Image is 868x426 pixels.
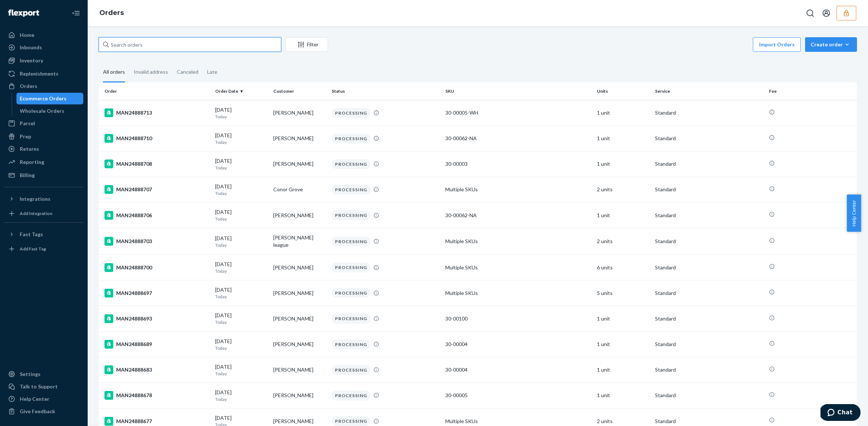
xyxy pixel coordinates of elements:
[104,314,209,323] div: MAN24888693
[4,406,83,417] button: Give Feedback
[445,392,591,399] div: 30-00005
[819,6,834,20] button: Open account menu
[445,160,591,168] div: 30-00003
[4,368,83,380] a: Settings
[442,255,594,280] td: Multiple SKUs
[215,293,267,300] p: Today
[215,242,267,248] p: Today
[215,338,267,351] div: [DATE]
[104,289,209,298] div: MAN24888697
[805,37,857,52] button: Create order
[20,44,42,51] div: Inbounds
[104,108,209,117] div: MAN24888713
[4,208,83,219] a: Add Integration
[271,383,329,408] td: [PERSON_NAME]
[4,229,83,240] button: Fast Tags
[286,41,328,48] div: Filter
[329,82,442,100] th: Status
[811,41,852,48] div: Create order
[207,62,217,81] div: Late
[20,172,35,179] div: Billing
[594,177,652,202] td: 2 units
[271,357,329,383] td: [PERSON_NAME]
[215,165,267,171] p: Today
[215,157,267,171] div: [DATE]
[594,203,652,228] td: 1 unit
[215,132,267,145] div: [DATE]
[20,57,43,64] div: Inventory
[20,31,34,39] div: Home
[4,29,83,41] a: Home
[215,396,267,402] p: Today
[655,418,763,425] p: Standard
[99,9,124,17] a: Orders
[445,135,591,142] div: 30-00062-NA
[655,160,763,168] p: Standard
[655,212,763,219] p: Standard
[271,126,329,151] td: [PERSON_NAME]
[104,160,209,168] div: MAN24888708
[655,186,763,193] p: Standard
[104,417,209,426] div: MAN24888677
[445,341,591,348] div: 30-00004
[215,235,267,248] div: [DATE]
[20,158,44,166] div: Reporting
[655,341,763,348] p: Standard
[69,6,83,20] button: Close Navigation
[215,312,267,325] div: [DATE]
[594,82,652,100] th: Units
[215,345,267,351] p: Today
[4,393,83,405] a: Help Center
[20,383,58,390] div: Talk to Support
[271,255,329,280] td: [PERSON_NAME]
[4,80,83,92] a: Orders
[445,366,591,373] div: 30-00004
[332,416,370,426] div: PROCESSING
[442,280,594,306] td: Multiple SKUs
[4,243,83,255] a: Add Fast Tag
[215,190,267,196] p: Today
[271,306,329,331] td: [PERSON_NAME]
[212,82,270,100] th: Order Date
[20,95,67,102] div: Ecommerce Orders
[4,68,83,80] a: Replenishments
[655,109,763,116] p: Standard
[104,365,209,374] div: MAN24888683
[4,169,83,181] a: Billing
[104,263,209,272] div: MAN24888700
[847,195,861,232] button: Help Center
[20,246,46,252] div: Add Fast Tag
[332,391,370,400] div: PROCESSING
[286,37,328,52] button: Filter
[332,365,370,375] div: PROCESSING
[442,177,594,202] td: Multiple SKUs
[271,280,329,306] td: [PERSON_NAME]
[4,143,83,155] a: Returns
[4,193,83,205] button: Integrations
[594,151,652,177] td: 1 unit
[594,100,652,126] td: 1 unit
[594,280,652,306] td: 5 units
[594,331,652,357] td: 1 unit
[274,88,326,94] div: Customer
[215,106,267,120] div: [DATE]
[766,82,857,100] th: Fee
[8,9,39,17] img: Flexport logo
[271,331,329,357] td: [PERSON_NAME]
[215,114,267,120] p: Today
[594,357,652,383] td: 1 unit
[99,82,212,100] th: Order
[271,228,329,255] td: [PERSON_NAME] league
[332,134,370,143] div: PROCESSING
[215,389,267,402] div: [DATE]
[20,70,58,77] div: Replenishments
[134,62,168,81] div: Invalid address
[20,210,52,216] div: Add Integration
[20,195,50,203] div: Integrations
[332,108,370,118] div: PROCESSING
[215,268,267,274] p: Today
[20,145,39,153] div: Returns
[20,371,41,378] div: Settings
